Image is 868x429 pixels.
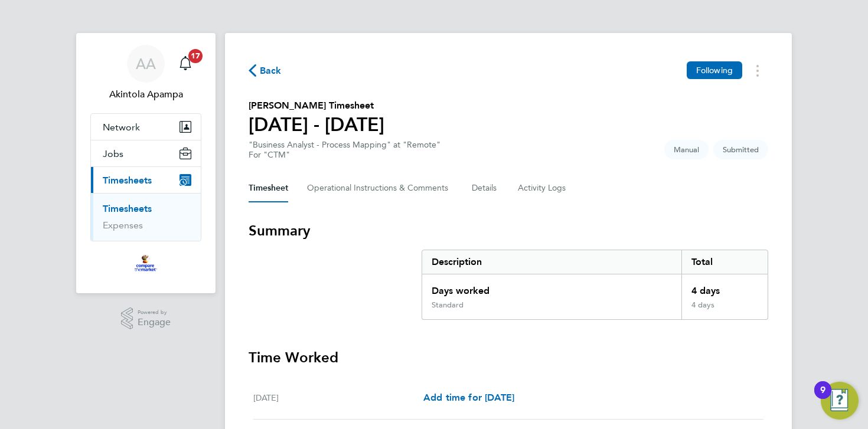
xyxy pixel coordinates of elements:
div: [DATE] [253,391,423,405]
button: Open Resource Center, 9 new notifications [821,382,859,420]
span: Following [696,65,733,76]
h3: Summary [249,221,768,240]
span: This timesheet is Submitted. [713,140,768,159]
span: Powered by [138,307,171,317]
div: 9 [820,390,825,405]
a: Expenses [103,220,143,231]
button: Activity Logs [518,174,567,202]
h2: [PERSON_NAME] Timesheet [249,99,384,113]
span: Network [103,122,140,133]
button: Timesheets [91,167,201,193]
div: Days worked [422,274,681,300]
button: Following [687,61,742,79]
div: "Business Analyst - Process Mapping" at "Remote" [249,140,440,160]
button: Details [472,174,499,202]
div: 4 days [681,300,768,319]
div: Total [681,250,768,274]
nav: Main navigation [76,33,216,293]
a: 17 [174,45,197,83]
span: This timesheet was manually created. [664,140,709,159]
button: Network [91,114,201,140]
img: bglgroup-logo-retina.png [135,253,156,272]
a: Powered byEngage [121,307,171,330]
div: Standard [432,300,464,310]
span: Jobs [103,148,123,159]
span: Timesheets [103,175,152,186]
h3: Time Worked [249,348,768,367]
a: Timesheets [103,203,152,214]
span: Add time for [DATE] [423,392,514,403]
span: 17 [188,49,203,63]
button: Back [249,63,282,78]
div: Timesheets [91,193,201,241]
a: Add time for [DATE] [423,391,514,405]
span: Engage [138,317,171,328]
button: Timesheet [249,174,288,202]
span: AA [136,56,156,71]
button: Jobs [91,140,201,166]
div: 4 days [681,274,768,300]
span: Back [260,64,282,78]
a: Go to home page [90,253,201,272]
button: Timesheets Menu [747,61,768,80]
div: Description [422,250,681,274]
div: Summary [422,250,768,320]
button: Operational Instructions & Comments [307,174,453,202]
div: For "CTM" [249,150,440,160]
h1: [DATE] - [DATE] [249,113,384,136]
span: Akintola Apampa [90,87,201,101]
a: AAAkintola Apampa [90,45,201,101]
